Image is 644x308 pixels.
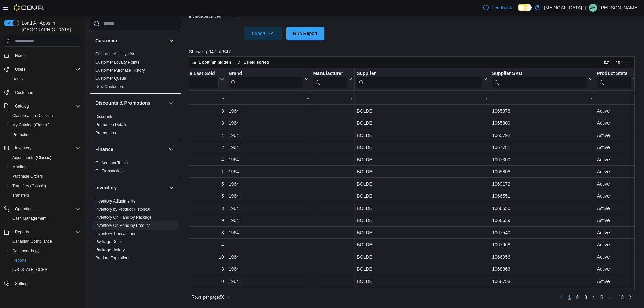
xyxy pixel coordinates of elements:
[492,156,592,164] div: 1067300
[597,168,637,176] div: Active
[95,247,125,252] a: Package History
[357,216,487,224] div: BCLDB
[9,121,52,129] a: My Catalog (Classic)
[19,20,80,33] span: Load All Apps in [GEOGRAPHIC_DATA]
[313,94,352,102] div: -
[12,113,53,118] span: Classification (Classic)
[229,131,309,139] div: 1964
[597,70,631,77] div: Product State
[167,37,175,45] button: Customer
[7,74,83,84] button: Users
[9,131,80,139] span: Promotions
[626,293,635,301] a: Next page
[597,192,637,200] div: Active
[492,70,587,88] div: Supplier SKU
[9,247,42,255] a: Dashboards
[597,94,637,102] div: -
[12,174,43,179] span: Purchase Orders
[12,155,51,160] span: Adjustments (Classic)
[167,70,219,77] div: Days Since Last Sold
[357,156,487,164] div: BCLDB
[12,279,80,288] span: Settings
[589,4,597,12] div: Joel Moore
[7,153,83,162] button: Adjustments (Classic)
[12,65,28,73] button: Users
[229,216,309,224] div: 1964
[95,130,116,136] span: Promotions
[9,172,80,181] span: Purchase Orders
[15,229,29,235] span: Reports
[189,293,234,301] button: Rows per page:50
[12,183,46,189] span: Transfers (Classic)
[248,27,278,40] span: Export
[95,239,125,244] span: Package Details
[597,70,631,88] div: Product State
[95,207,150,212] a: Inventory by Product Historical
[95,100,150,106] h3: Discounts & Promotions
[597,253,637,261] div: Active
[12,193,29,198] span: Transfers
[518,11,518,11] span: Dark Mode
[7,120,83,130] button: My Catalog (Classic)
[357,70,482,77] div: Supplier
[313,70,347,88] div: Manufacturer
[229,289,309,298] div: 1964
[492,253,592,261] div: 1066956
[167,184,175,192] button: Inventory
[12,205,38,213] button: Operations
[597,143,637,151] div: Active
[189,14,221,19] label: Include Archived
[357,192,487,200] div: BCLDB
[357,107,487,115] div: BCLDB
[12,51,80,60] span: Home
[229,143,309,151] div: 1964
[7,214,83,223] button: Cash Management
[7,265,83,275] button: [US_STATE] CCRS
[95,146,166,153] button: Finance
[557,293,566,301] button: Previous page
[1,143,83,153] button: Inventory
[12,122,50,128] span: My Catalog (Classic)
[625,58,633,66] button: Enter fullscreen
[15,103,29,109] span: Catalog
[7,162,83,172] button: Manifests
[597,180,637,188] div: Active
[95,51,134,57] span: Customer Activity List
[616,292,627,303] a: Page 13 of 13
[566,292,574,303] button: Page 1 of 13
[192,294,224,300] span: Rows per page : 50
[597,241,637,249] div: Active
[7,130,83,139] button: Promotions
[481,1,515,15] a: Feedback
[492,180,592,188] div: 1069172
[492,277,592,285] div: 1068758
[357,265,487,273] div: BCLDB
[9,191,32,199] a: Transfers
[9,214,49,222] a: Cash Management
[597,265,637,273] div: Active
[15,281,29,286] span: Settings
[9,112,80,120] span: Classification (Classic)
[492,216,592,224] div: 1066639
[167,143,224,151] div: 2
[244,60,269,65] span: 1 field sorted
[167,204,224,212] div: 3
[9,247,80,255] span: Dashboards
[12,164,29,170] span: Manifests
[12,132,33,137] span: Promotions
[95,100,166,106] button: Discounts & Promotions
[592,294,595,301] span: 4
[9,163,32,171] a: Manifests
[585,4,586,12] p: |
[597,229,637,237] div: Active
[1,88,83,97] button: Customers
[492,70,587,77] div: Supplier SKU
[189,48,639,55] p: Showing 647 of 647
[1,51,83,61] button: Home
[189,58,234,66] button: 1 column hidden
[95,146,113,153] h3: Finance
[9,182,49,190] a: Transfers (Classic)
[7,256,83,265] button: Reports
[95,131,116,135] a: Promotions
[357,70,487,88] button: Supplier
